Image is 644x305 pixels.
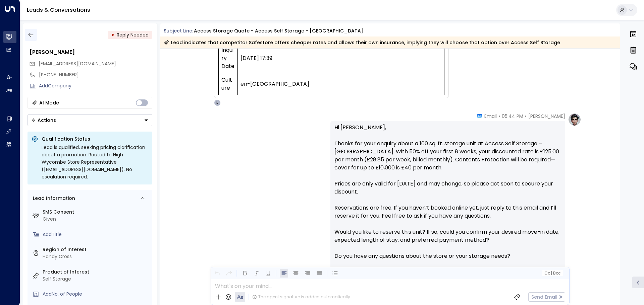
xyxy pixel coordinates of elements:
[164,27,193,34] span: Subject Line:
[498,113,500,120] span: •
[39,71,152,78] div: [PHONE_NUMBER]
[43,209,150,216] label: SMS Consent
[213,269,221,278] button: Undo
[214,99,221,106] div: L
[43,246,150,253] label: Region of Interest
[484,113,497,120] span: Email
[31,195,75,202] div: Lead Information
[111,29,114,41] div: •
[568,113,581,126] img: profile-logo.png
[42,144,148,180] div: Lead is qualified, seeking pricing clarification about a promotion. Routed to High Wycombe Store ...
[541,270,563,277] button: Cc|Bcc
[525,113,527,120] span: •
[42,136,148,142] p: Qualification Status
[43,269,150,276] label: Product of Interest
[502,113,523,120] span: 05:44 PM
[31,117,56,123] div: Actions
[43,276,150,283] div: Self Storage
[252,294,350,300] div: The agent signature is added automatically
[551,271,552,276] span: |
[28,114,152,126] button: Actions
[238,73,444,95] td: en-[GEOGRAPHIC_DATA]
[39,99,59,106] div: AI Mode
[43,253,150,260] div: Handy Cross
[225,269,233,278] button: Redo
[43,216,150,223] div: Given
[544,271,560,276] span: Cc Bcc
[218,44,237,73] td: Inquiry Date
[39,82,152,89] div: AddCompany
[43,291,150,298] div: AddNo. of People
[334,124,561,268] p: Hi [PERSON_NAME], Thanks for your enquiry about a 100 sq. ft. storage unit at Access Self Storage...
[528,113,565,120] span: [PERSON_NAME]
[39,60,116,67] span: [EMAIL_ADDRESS][DOMAIN_NAME]
[164,39,560,46] div: Lead indicates that competitor Safestore offers cheaper rates and allows their own insurance, imp...
[28,114,152,126] div: Button group with a nested menu
[30,48,152,56] div: [PERSON_NAME]
[43,231,150,238] div: AddTitle
[117,31,149,38] span: Reply Needed
[218,73,237,95] td: Culture
[39,60,116,67] span: spitzergirl@hotmail.co.uk
[238,44,444,73] td: [DATE] 17:39
[27,6,90,14] a: Leads & Conversations
[194,27,363,34] div: Access Storage Quote - Access Self Storage - [GEOGRAPHIC_DATA]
